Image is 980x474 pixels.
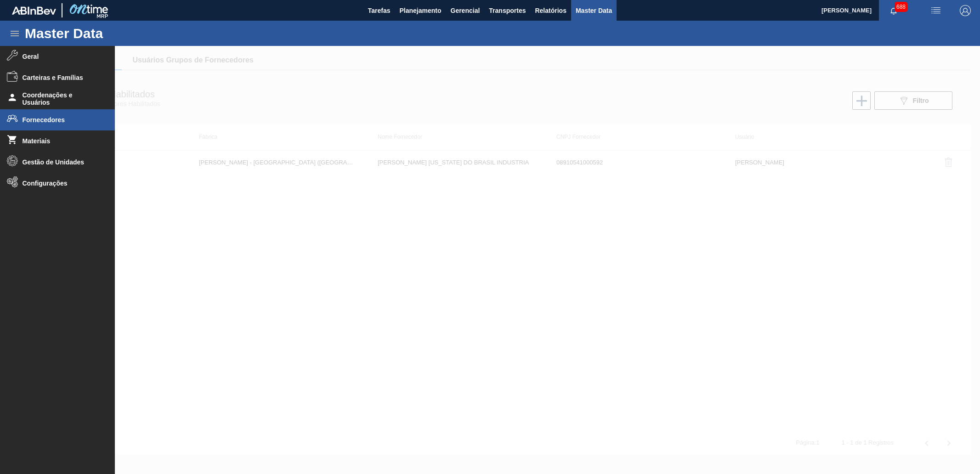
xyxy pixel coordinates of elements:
[23,53,98,60] span: Geral
[368,5,391,16] span: Tarefas
[879,4,908,17] button: Notificações
[895,2,907,12] span: 688
[489,5,526,16] span: Transportes
[23,158,98,166] span: Gestão de Unidades
[23,137,98,145] span: Materiais
[451,5,480,16] span: Gerencial
[930,5,941,16] img: userActions
[576,5,612,16] span: Master Data
[23,116,98,124] span: Fornecedores
[399,5,441,16] span: Planejamento
[535,5,566,16] span: Relatórios
[23,74,98,81] span: Carteiras e Famílias
[960,5,971,16] img: Logout
[12,6,56,15] img: TNhmsLtSVTkK8tSr43FrP2fwEKptu5GPRR3wAAAABJRU5ErkJggg==
[23,91,98,106] span: Coordenações e Usuários
[25,28,188,39] h1: Master Data
[23,180,98,187] span: Configurações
